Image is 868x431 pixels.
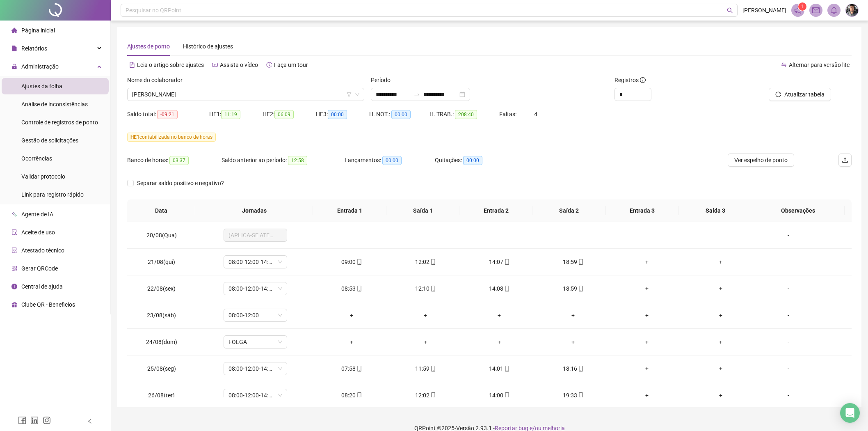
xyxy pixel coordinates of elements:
span: 00:00 [391,110,411,119]
th: Saída 1 [386,199,459,222]
span: lock [11,64,17,69]
span: Link para registro rápido [21,191,84,198]
div: - [764,391,813,400]
span: info-circle [11,284,17,289]
span: youtube [212,62,218,68]
div: Open Intercom Messenger [840,403,860,423]
span: 00:00 [328,110,347,119]
span: mail [812,7,820,14]
span: [PERSON_NAME] [742,6,786,15]
div: 18:16 [543,364,603,373]
span: home [11,28,17,33]
div: + [543,337,603,346]
span: mobile [503,286,510,291]
span: mobile [356,392,362,398]
span: history [266,62,272,68]
span: qrcode [11,266,17,271]
button: Atualizar tabela [769,88,831,101]
div: + [395,337,456,346]
span: to [413,91,420,98]
div: + [469,337,530,346]
span: search [727,7,733,14]
th: Jornadas [195,199,313,222]
span: 25/08(seg) [147,365,176,372]
div: 11:59 [395,364,456,373]
span: Ajustes de ponto [127,43,170,50]
span: gift [11,302,17,307]
span: mobile [577,286,584,291]
span: Observações [758,206,838,215]
span: Ajustes da folha [21,83,62,89]
div: + [617,257,677,266]
div: 09:00 [322,257,382,266]
div: Saldo anterior ao período: [222,156,345,165]
span: Atestado técnico [21,247,64,254]
span: file [11,46,17,51]
span: 06:09 [274,110,294,119]
span: swap [781,62,787,68]
div: H. NOT.: [369,110,429,119]
span: down [355,92,360,97]
span: - [788,232,789,238]
span: Análise de inconsistências [21,101,88,108]
div: + [690,364,751,373]
span: 24/08(dom) [146,339,177,345]
span: Agente de IA [21,211,53,218]
th: Data [127,199,195,222]
span: notification [794,7,802,14]
div: + [543,311,603,320]
span: Gerar QRCode [21,265,58,272]
span: Alternar para versão lite [789,62,850,68]
span: Relatórios [21,45,47,52]
div: + [617,391,677,400]
span: Assista o vídeo [220,62,258,68]
span: 00:00 [382,156,402,165]
span: info-circle [640,77,646,83]
span: 26/08(ter) [148,392,175,399]
th: Entrada 2 [459,199,532,222]
span: -09:21 [157,110,178,119]
div: - [764,311,813,320]
span: 22/08(sex) [147,285,176,292]
div: + [395,311,456,320]
span: Registros [614,76,646,85]
div: + [690,391,751,400]
span: mobile [429,366,436,371]
div: 08:53 [322,284,382,293]
div: 14:01 [469,364,530,373]
span: reload [775,92,781,97]
span: Histórico de ajustes [183,43,233,50]
span: 4 [534,111,537,117]
th: Entrada 1 [313,199,386,222]
span: HE 1 [130,134,139,140]
span: mobile [577,259,584,265]
span: instagram [43,416,51,424]
span: Faça um tour [274,62,308,68]
div: 14:00 [469,391,530,400]
span: Ocorrências [21,155,52,162]
span: Leia o artigo sobre ajustes [137,62,204,68]
span: mobile [503,392,510,398]
span: facebook [18,416,26,424]
sup: 1 [798,2,806,11]
div: 08:20 [322,391,382,400]
span: Faltas: [499,111,518,117]
span: mobile [356,286,362,291]
span: 23/08(sáb) [147,312,176,319]
span: linkedin [30,416,39,424]
span: mobile [429,286,436,291]
th: Entrada 3 [606,199,679,222]
div: + [690,311,751,320]
div: + [617,284,677,293]
span: audit [11,229,17,235]
span: 08:00-12:00-14:00-18:00 [228,282,282,295]
span: Separar saldo positivo e negativo? [134,179,227,188]
span: Validar protocolo [21,173,65,180]
span: Gestão de solicitações [21,137,78,144]
label: Nome do colaborador [127,76,188,85]
span: mobile [429,392,436,398]
th: Observações [752,199,845,222]
div: HE 2: [263,110,316,119]
div: + [690,284,751,293]
span: 12:58 [288,156,307,165]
